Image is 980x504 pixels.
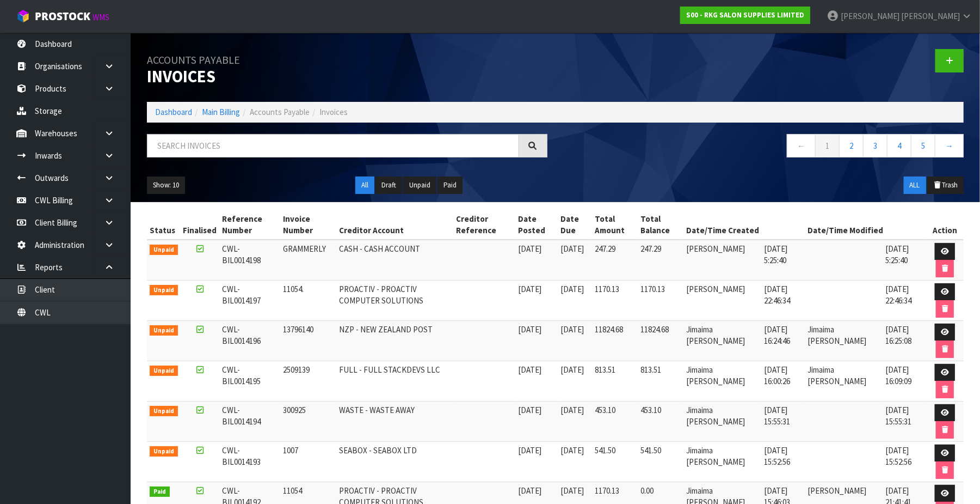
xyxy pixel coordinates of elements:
span: FULL - FULL STACKDEVS LLC [339,365,440,375]
span: 541.50 [641,445,662,456]
span: PROACTIV - PROACTIV COMPUTER SOLUTIONS [339,284,423,306]
span: 300925 [283,405,306,415]
th: Date Due [558,210,593,240]
span: WASTE - WASTE AWAY [339,405,415,415]
span: CWL-BIL0014198 [223,244,261,265]
a: S00 - RKG SALON SUPPLIES LIMITED [680,7,810,24]
th: Creditor Account [336,210,453,240]
span: [DATE] 15:55:31 [764,405,790,427]
span: [PERSON_NAME] [901,11,960,21]
th: Status [147,210,181,240]
button: All [355,177,374,194]
th: Reference Number [220,210,281,240]
small: Accounts Payable [147,53,240,66]
span: [DATE] [518,405,541,415]
span: 0.00 [641,485,654,496]
span: Jimaima [PERSON_NAME] [808,365,866,386]
span: CWL-BIL0014197 [223,284,261,306]
span: 813.51 [595,365,615,375]
span: 453.10 [595,405,615,415]
span: [PERSON_NAME] [808,485,866,496]
th: Date/Time Created [683,210,805,240]
span: [DATE] 16:24:46 [764,324,790,346]
button: Show: 10 [147,177,185,194]
span: Jimaima [PERSON_NAME] [686,405,745,427]
span: [DATE] [518,485,541,496]
button: Unpaid [403,177,436,194]
span: Unpaid [150,406,178,417]
span: Unpaid [150,245,178,256]
span: [DATE] [518,445,541,456]
span: Unpaid [150,446,178,457]
span: [DATE] 16:25:08 [885,324,911,346]
span: [DATE] [518,365,541,375]
a: 4 [887,134,911,157]
h1: Invoices [147,49,547,86]
span: Invoices [319,107,348,117]
span: 247.29 [595,244,615,254]
span: [DATE] [560,405,584,415]
span: [DATE] [560,445,584,456]
strong: S00 - RKG SALON SUPPLIES LIMITED [686,10,804,20]
span: Jimaima [PERSON_NAME] [686,365,745,386]
span: NZP - NEW ZEALAND POST [339,324,433,335]
span: [DATE] 16:00:26 [764,365,790,386]
a: 2 [839,134,864,157]
span: [DATE] [518,324,541,335]
nav: Page navigation [564,134,964,161]
span: GRAMMERLY [283,244,326,254]
span: 2509139 [283,365,310,375]
span: 247.29 [641,244,662,254]
span: 13796140 [283,324,313,335]
span: 1007 [283,445,298,456]
span: CASH - CASH ACCOUNT [339,244,420,254]
span: [DATE] [560,485,584,496]
th: Date Posted [515,210,558,240]
span: [PERSON_NAME] [686,244,745,254]
span: 453.10 [641,405,662,415]
span: [PERSON_NAME] [686,284,745,294]
span: CWL-BIL0014195 [223,365,261,386]
button: Paid [437,177,463,194]
span: [DATE] [560,365,584,375]
a: 3 [863,134,887,157]
th: Total Amount [592,210,638,240]
span: Jimaima [PERSON_NAME] [686,445,745,467]
span: [DATE] 22:46:34 [885,284,911,306]
span: Unpaid [150,325,178,336]
span: [DATE] [518,284,541,294]
span: Unpaid [150,285,178,296]
a: 1 [815,134,840,157]
input: Search invoices [147,134,519,157]
span: [DATE] 15:55:31 [885,405,911,427]
span: CWL-BIL0014193 [223,445,261,467]
a: 5 [911,134,935,157]
a: Dashboard [155,107,192,117]
img: cube-alt.png [16,9,30,23]
span: [DATE] 16:09:09 [885,365,911,386]
span: 11824.68 [641,324,669,335]
span: [DATE] [518,244,541,254]
span: 1170.13 [595,284,619,294]
span: 11824.68 [595,324,623,335]
span: [PERSON_NAME] [841,11,899,21]
th: Total Balance [638,210,683,240]
span: 813.51 [641,365,662,375]
span: [DATE] [560,244,584,254]
span: [DATE] 5:25:40 [885,244,909,265]
span: 1170.13 [595,485,619,496]
span: CWL-BIL0014196 [223,324,261,346]
button: ALL [904,177,926,194]
a: → [935,134,964,157]
span: 11054 [283,485,302,496]
span: [DATE] 15:52:56 [764,445,790,467]
span: Paid [150,487,170,497]
th: Action [926,210,964,240]
span: 11054. [283,284,304,294]
span: [DATE] 15:52:56 [885,445,911,467]
span: 1170.13 [641,284,665,294]
span: Jimaima [PERSON_NAME] [808,324,866,346]
span: [DATE] [560,284,584,294]
span: Jimaima [PERSON_NAME] [686,324,745,346]
button: Draft [375,177,402,194]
